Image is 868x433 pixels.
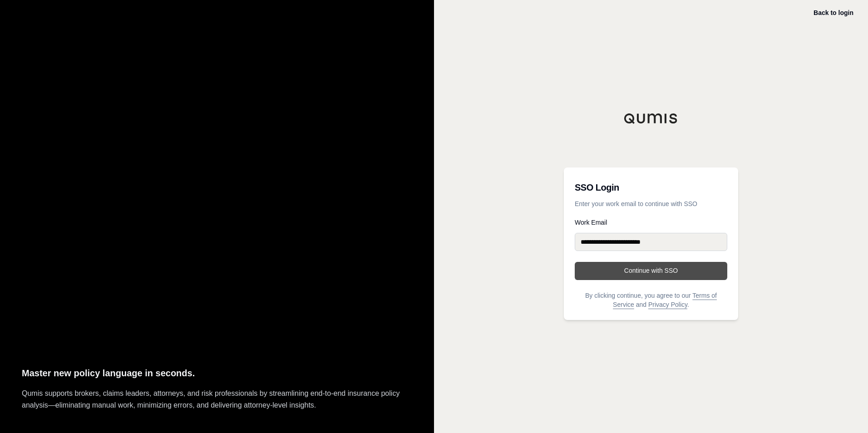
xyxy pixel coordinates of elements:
p: Qumis supports brokers, claims leaders, attorneys, and risk professionals by streamlining end-to-... [22,388,412,411]
a: Privacy Policy [648,301,687,308]
p: Enter your work email to continue with SSO [575,199,727,208]
h3: SSO Login [575,178,727,197]
p: By clicking continue, you agree to our and . [575,291,727,309]
img: Qumis [624,113,678,124]
a: Back to login [814,9,853,16]
label: Work Email [575,219,727,226]
p: Master new policy language in seconds. [22,366,412,381]
button: Continue with SSO [575,262,727,280]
